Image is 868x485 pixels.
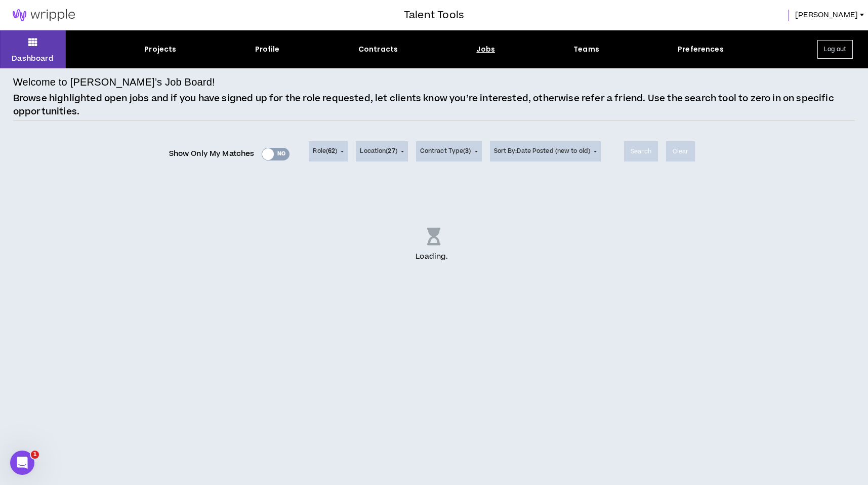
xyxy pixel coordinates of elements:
span: Location ( ) [360,147,397,156]
div: Teams [573,44,599,55]
button: Location(27) [356,141,407,161]
button: Sort By:Date Posted (new to old) [490,141,601,161]
span: Sort By: Date Posted (new to old) [494,147,591,155]
button: Search [624,141,658,161]
p: Loading . [416,251,452,262]
h4: Welcome to [PERSON_NAME]’s Job Board! [13,74,215,90]
button: Clear [666,141,695,161]
button: Role(62) [309,141,348,161]
div: Profile [255,44,280,55]
span: [PERSON_NAME] [795,10,858,21]
span: 62 [328,147,335,155]
span: 3 [465,147,469,155]
span: 27 [388,147,395,155]
button: Contract Type(3) [416,141,482,161]
div: Preferences [678,44,724,55]
div: Contracts [358,44,398,55]
h3: Talent Tools [404,8,464,23]
span: 1 [31,451,39,459]
p: Browse highlighted open jobs and if you have signed up for the role requested, let clients know y... [13,92,855,118]
div: Projects [144,44,176,55]
span: Role ( ) [313,147,337,156]
span: Contract Type ( ) [420,147,471,156]
iframe: Intercom live chat [10,451,34,475]
button: Log out [817,40,853,59]
p: Dashboard [12,53,54,64]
